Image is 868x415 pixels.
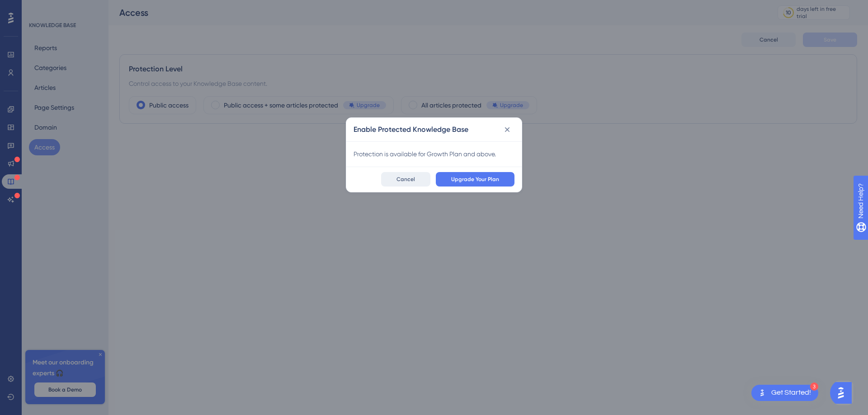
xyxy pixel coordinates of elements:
[810,382,818,391] div: 3
[751,385,818,401] div: Open Get Started! checklist, remaining modules: 3
[21,2,57,13] span: Need Help?
[354,149,514,159] div: Protection is available for Growth Plan and above.
[757,387,768,398] img: launcher-image-alternative-text
[354,124,468,135] h2: Enable Protected Knowledge Base
[396,176,415,183] span: Cancel
[771,388,811,398] div: Get Started!
[830,379,857,406] iframe: UserGuiding AI Assistant Launcher
[451,176,499,183] span: Upgrade Your Plan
